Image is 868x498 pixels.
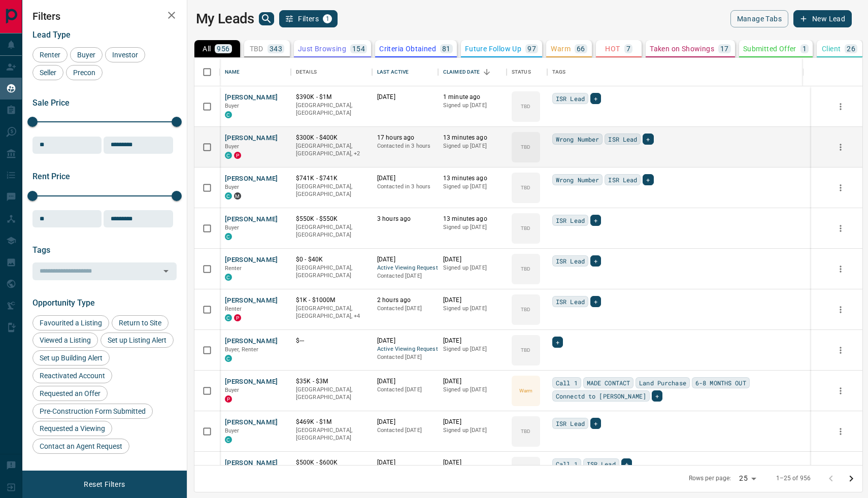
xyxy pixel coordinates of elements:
p: $390K - $1M [296,93,367,102]
div: condos.ca [225,233,232,240]
div: Details [291,58,372,86]
div: Return to Site [112,315,169,330]
div: + [652,390,662,402]
span: ISR Lead [556,215,585,225]
p: 13 minutes ago [443,174,502,183]
span: Call 1 [556,378,578,388]
div: property.ca [225,395,232,403]
span: Wrong Number [556,175,599,185]
p: 1 minute ago [443,93,502,102]
div: condos.ca [225,314,232,321]
span: Land Purchase [639,378,686,388]
div: Viewed a Listing [32,333,98,348]
p: 97 [527,45,536,52]
span: 1 [324,15,331,22]
div: Buyer [70,47,103,62]
button: more [833,383,848,399]
p: [DATE] [443,418,502,426]
p: $300K - $400K [296,134,367,142]
div: + [621,458,632,470]
span: Buyer [225,143,240,150]
div: property.ca [234,314,241,321]
span: Return to Site [115,319,165,327]
button: New Lead [793,10,852,27]
div: condos.ca [225,274,232,281]
p: Contacted [DATE] [377,353,433,361]
p: 17 hours ago [377,134,433,142]
span: Sale Price [32,98,70,108]
div: + [643,134,653,145]
span: Connectd to [PERSON_NAME] [556,391,646,401]
div: condos.ca [225,355,232,362]
div: condos.ca [225,436,232,443]
p: [GEOGRAPHIC_DATA], [GEOGRAPHIC_DATA] [296,183,367,198]
p: Contacted in 3 hours [377,142,433,150]
p: Rows per page: [689,474,731,483]
button: [PERSON_NAME] [225,296,278,306]
button: Go to next page [841,469,861,489]
span: Buyer [225,427,240,434]
p: 2 hours ago [377,296,433,305]
span: Reactivated Account [36,372,109,380]
button: [PERSON_NAME] [225,418,278,427]
p: All [203,45,211,52]
p: Signed up [DATE] [443,345,502,353]
span: Wrong Number [556,134,599,144]
div: mrloft.ca [234,192,241,200]
p: [GEOGRAPHIC_DATA], [GEOGRAPHIC_DATA] [296,386,367,402]
p: TBD [521,346,530,354]
div: condos.ca [225,192,232,200]
p: 1–25 of 956 [776,474,811,483]
span: Investor [109,51,142,59]
p: Signed up [DATE] [443,305,502,313]
div: Tags [547,58,811,86]
div: Pre-Construction Form Submitted [32,404,153,419]
p: $35K - $3M [296,377,367,386]
p: $500K - $600K [296,458,367,467]
p: 7 [626,45,630,52]
p: 66 [577,45,585,52]
span: + [594,256,597,266]
p: Taken on Showings [650,45,714,52]
p: Contacted in 3 hours [377,183,433,191]
span: Favourited a Listing [36,319,106,327]
p: 154 [352,45,365,52]
div: condos.ca [225,152,232,159]
span: ISR Lead [556,296,585,307]
span: Active Viewing Request [377,264,433,273]
p: 1 [803,45,807,52]
button: more [833,221,848,236]
button: [PERSON_NAME] [225,134,278,143]
span: Call 1 [556,459,578,469]
p: Submitted Offer [743,45,796,52]
p: $550K - $550K [296,215,367,223]
p: [DATE] [443,458,502,467]
p: Contacted [DATE] [377,272,433,280]
div: Name [225,58,240,86]
p: Warm [519,387,532,394]
div: + [643,174,653,185]
p: 81 [442,45,451,52]
span: Buyer [74,51,99,59]
button: [PERSON_NAME] [225,458,278,468]
p: [DATE] [377,458,433,467]
span: + [646,134,650,144]
p: Signed up [DATE] [443,183,502,191]
button: more [833,99,848,114]
button: more [833,302,848,317]
p: North York, East End, Midtown | Central, Toronto [296,305,367,320]
button: Sort [480,65,494,79]
p: Contacted [DATE] [377,386,433,394]
span: Requested an Offer [36,389,104,397]
div: Name [220,58,291,86]
span: ISR Lead [556,418,585,428]
p: Signed up [DATE] [443,386,502,394]
p: [DATE] [443,337,502,345]
h2: Filters [32,10,177,22]
p: [DATE] [377,337,433,345]
p: 956 [217,45,229,52]
button: [PERSON_NAME] [225,215,278,224]
p: 343 [270,45,282,52]
button: more [833,140,848,155]
span: Tags [32,245,50,255]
